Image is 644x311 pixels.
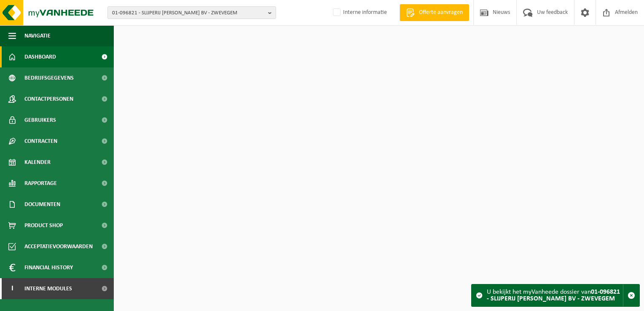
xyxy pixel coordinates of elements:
[24,236,93,257] span: Acceptatievoorwaarden
[417,8,465,17] span: Offerte aanvragen
[24,25,51,46] span: Navigatie
[8,278,16,299] span: I
[24,257,73,278] span: Financial History
[24,278,72,299] span: Interne modules
[24,88,73,110] span: Contactpersonen
[400,4,469,21] a: Offerte aanvragen
[24,131,57,152] span: Contracten
[24,194,60,215] span: Documenten
[24,110,56,131] span: Gebruikers
[112,7,265,19] span: 01-096821 - SLIJPERIJ [PERSON_NAME] BV - ZWEVEGEM
[24,152,51,173] span: Kalender
[487,289,620,302] strong: 01-096821 - SLIJPERIJ [PERSON_NAME] BV - ZWEVEGEM
[24,67,74,88] span: Bedrijfsgegevens
[24,215,63,236] span: Product Shop
[24,46,56,67] span: Dashboard
[331,6,387,19] label: Interne informatie
[107,6,276,19] button: 01-096821 - SLIJPERIJ [PERSON_NAME] BV - ZWEVEGEM
[24,173,57,194] span: Rapportage
[487,284,623,306] div: U bekijkt het myVanheede dossier van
